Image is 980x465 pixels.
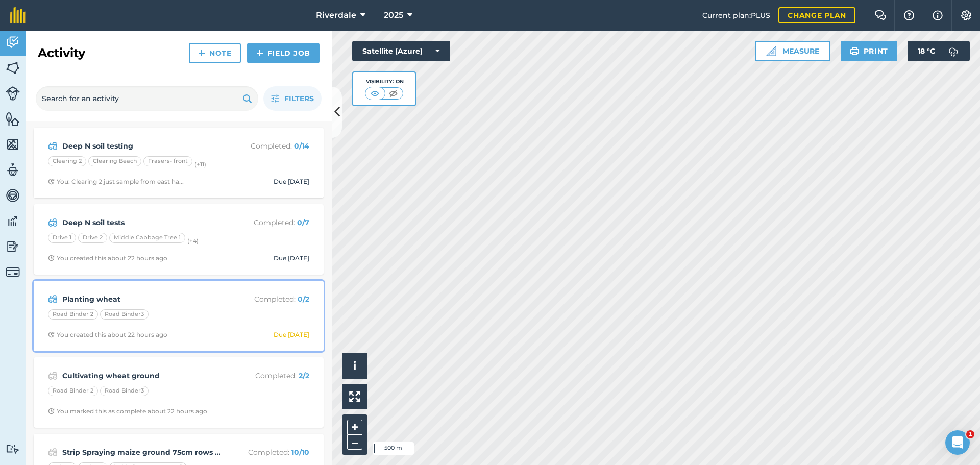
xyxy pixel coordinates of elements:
[48,309,98,320] div: Road Binder 2
[6,137,20,152] img: svg+xml;base64,PHN2ZyB4bWxucz0iaHR0cDovL3d3dy53My5vcmcvMjAwMC9zdmciIHdpZHRoPSI1NiIgaGVpZ2h0PSI2MC...
[6,239,20,254] img: svg+xml;base64,PD94bWwgdmVyc2lvbj0iMS4wIiBlbmNvZGluZz0idXRmLTgiPz4KPCEtLSBHZW5lcmF0b3I6IEFkb2JlIE...
[62,217,224,228] strong: Deep N soil tests
[62,140,224,152] strong: Deep N soil testing
[6,213,20,229] img: svg+xml;base64,PD94bWwgdmVyc2lvbj0iMS4wIiBlbmNvZGluZz0idXRmLTgiPz4KPCEtLSBHZW5lcmF0b3I6IEFkb2JlIE...
[342,353,367,379] button: i
[966,430,974,438] span: 1
[194,161,206,168] small: (+ 11 )
[48,408,55,414] img: Clock with arrow pointing clockwise
[6,35,20,50] img: svg+xml;base64,PD94bWwgdmVyc2lvbj0iMS4wIiBlbmNvZGluZz0idXRmLTgiPz4KPCEtLSBHZW5lcmF0b3I6IEFkb2JlIE...
[40,287,317,345] a: Planting wheatCompleted: 0/2Road Binder 2Road Binder3Clock with arrow pointing clockwiseYou creat...
[874,10,887,20] img: Two speech bubbles overlapping with the left bubble in the forefront
[347,435,362,450] button: –
[48,233,76,243] div: Drive 1
[353,359,356,372] span: i
[48,156,86,166] div: Clearing 2
[347,420,362,435] button: +
[40,134,317,192] a: Deep N soil testingCompleted: 0/14Clearing 2Clearing BeachFrasers- front(+11)Clock with arrow poi...
[960,10,972,20] img: A cog icon
[6,111,20,127] img: svg+xml;base64,PHN2ZyB4bWxucz0iaHR0cDovL3d3dy53My5vcmcvMjAwMC9zdmciIHdpZHRoPSI1NiIgaGVpZ2h0PSI2MC...
[841,41,898,61] button: Print
[263,86,322,111] button: Filters
[36,86,258,111] input: Search for an activity
[6,86,20,101] img: svg+xml;base64,PD94bWwgdmVyc2lvbj0iMS4wIiBlbmNvZGluZz0idXRmLTgiPz4KPCEtLSBHZW5lcmF0b3I6IEFkb2JlIE...
[291,448,309,457] strong: 10 / 10
[62,370,224,381] strong: Cultivating wheat ground
[247,43,320,63] a: Field Job
[48,293,58,305] img: svg+xml;base64,PD94bWwgdmVyc2lvbj0iMS4wIiBlbmNvZGluZz0idXRmLTgiPz4KPCEtLSBHZW5lcmF0b3I6IEFkb2JlIE...
[6,265,20,279] img: svg+xml;base64,PD94bWwgdmVyc2lvbj0iMS4wIiBlbmNvZGluZz0idXRmLTgiPz4KPCEtLSBHZW5lcmF0b3I6IEFkb2JlIE...
[933,9,943,21] img: svg+xml;base64,PHN2ZyB4bWxucz0iaHR0cDovL3d3dy53My5vcmcvMjAwMC9zdmciIHdpZHRoPSIxNyIgaGVpZ2h0PSIxNy...
[256,47,263,59] img: svg+xml;base64,PHN2ZyB4bWxucz0iaHR0cDovL3d3dy53My5vcmcvMjAwMC9zdmciIHdpZHRoPSIxNCIgaGVpZ2h0PSIyNC...
[40,363,317,422] a: Cultivating wheat groundCompleted: 2/2Road Binder 2Road Binder3Clock with arrow pointing clockwis...
[297,218,309,227] strong: 0 / 7
[228,217,309,228] p: Completed :
[100,309,149,320] div: Road Binder3
[10,7,26,23] img: fieldmargin Logo
[48,331,167,339] div: You created this about 22 hours ago
[298,295,309,304] strong: 0 / 2
[384,9,403,21] span: 2025
[908,41,970,61] button: 18 °C
[6,60,20,76] img: svg+xml;base64,PHN2ZyB4bWxucz0iaHR0cDovL3d3dy53My5vcmcvMjAwMC9zdmciIHdpZHRoPSI1NiIgaGVpZ2h0PSI2MC...
[294,141,309,151] strong: 0 / 14
[365,78,404,86] div: Visibility: On
[228,447,309,458] p: Completed :
[48,178,55,185] img: Clock with arrow pointing clockwise
[109,233,185,243] div: Middle Cabbage Tree 1
[755,41,830,61] button: Measure
[189,43,241,63] a: Note
[284,93,314,104] span: Filters
[88,156,141,166] div: Clearing Beach
[242,92,252,105] img: svg+xml;base64,PHN2ZyB4bWxucz0iaHR0cDovL3d3dy53My5vcmcvMjAwMC9zdmciIHdpZHRoPSIxOSIgaGVpZ2h0PSIyNC...
[143,156,192,166] div: Frasers- front
[274,254,309,262] div: Due [DATE]
[78,233,107,243] div: Drive 2
[187,237,199,244] small: (+ 4 )
[850,45,860,57] img: svg+xml;base64,PHN2ZyB4bWxucz0iaHR0cDovL3d3dy53My5vcmcvMjAwMC9zdmciIHdpZHRoPSIxOSIgaGVpZ2h0PSIyNC...
[349,391,360,402] img: Four arrows, one pointing top left, one top right, one bottom right and the last bottom left
[299,371,309,380] strong: 2 / 2
[352,41,450,61] button: Satellite (Azure)
[48,370,58,382] img: svg+xml;base64,PD94bWwgdmVyc2lvbj0iMS4wIiBlbmNvZGluZz0idXRmLTgiPz4KPCEtLSBHZW5lcmF0b3I6IEFkb2JlIE...
[387,88,400,99] img: svg+xml;base64,PHN2ZyB4bWxucz0iaHR0cDovL3d3dy53My5vcmcvMjAwMC9zdmciIHdpZHRoPSI1MCIgaGVpZ2h0PSI0MC...
[100,386,149,396] div: Road Binder3
[702,10,770,21] span: Current plan : PLUS
[48,178,184,186] div: You: Clearing 2 just sample from east ha...
[48,140,58,152] img: svg+xml;base64,PD94bWwgdmVyc2lvbj0iMS4wIiBlbmNvZGluZz0idXRmLTgiPz4KPCEtLSBHZW5lcmF0b3I6IEFkb2JlIE...
[6,444,20,454] img: svg+xml;base64,PD94bWwgdmVyc2lvbj0iMS4wIiBlbmNvZGluZz0idXRmLTgiPz4KPCEtLSBHZW5lcmF0b3I6IEFkb2JlIE...
[48,386,98,396] div: Road Binder 2
[903,10,915,20] img: A question mark icon
[228,370,309,381] p: Completed :
[62,447,224,458] strong: Strip Spraying maize ground 75cm rows with 25cm per row sprayed
[918,41,935,61] span: 18 ° C
[6,162,20,178] img: svg+xml;base64,PD94bWwgdmVyc2lvbj0iMS4wIiBlbmNvZGluZz0idXRmLTgiPz4KPCEtLSBHZW5lcmF0b3I6IEFkb2JlIE...
[766,46,776,56] img: Ruler icon
[945,430,970,455] iframe: Intercom live chat
[62,293,224,305] strong: Planting wheat
[369,88,381,99] img: svg+xml;base64,PHN2ZyB4bWxucz0iaHR0cDovL3d3dy53My5vcmcvMjAwMC9zdmciIHdpZHRoPSI1MCIgaGVpZ2h0PSI0MC...
[48,446,58,458] img: svg+xml;base64,PD94bWwgdmVyc2lvbj0iMS4wIiBlbmNvZGluZz0idXRmLTgiPz4KPCEtLSBHZW5lcmF0b3I6IEFkb2JlIE...
[38,45,85,61] h2: Activity
[228,293,309,305] p: Completed :
[778,7,855,23] a: Change plan
[274,331,309,339] div: Due [DATE]
[6,188,20,203] img: svg+xml;base64,PD94bWwgdmVyc2lvbj0iMS4wIiBlbmNvZGluZz0idXRmLTgiPz4KPCEtLSBHZW5lcmF0b3I6IEFkb2JlIE...
[943,41,964,61] img: svg+xml;base64,PD94bWwgdmVyc2lvbj0iMS4wIiBlbmNvZGluZz0idXRmLTgiPz4KPCEtLSBHZW5lcmF0b3I6IEFkb2JlIE...
[48,254,167,262] div: You created this about 22 hours ago
[48,331,55,338] img: Clock with arrow pointing clockwise
[48,407,207,415] div: You marked this as complete about 22 hours ago
[48,255,55,261] img: Clock with arrow pointing clockwise
[40,210,317,268] a: Deep N soil testsCompleted: 0/7Drive 1Drive 2Middle Cabbage Tree 1(+4)Clock with arrow pointing c...
[228,140,309,152] p: Completed :
[48,216,58,229] img: svg+xml;base64,PD94bWwgdmVyc2lvbj0iMS4wIiBlbmNvZGluZz0idXRmLTgiPz4KPCEtLSBHZW5lcmF0b3I6IEFkb2JlIE...
[274,178,309,186] div: Due [DATE]
[198,47,205,59] img: svg+xml;base64,PHN2ZyB4bWxucz0iaHR0cDovL3d3dy53My5vcmcvMjAwMC9zdmciIHdpZHRoPSIxNCIgaGVpZ2h0PSIyNC...
[316,9,356,21] span: Riverdale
